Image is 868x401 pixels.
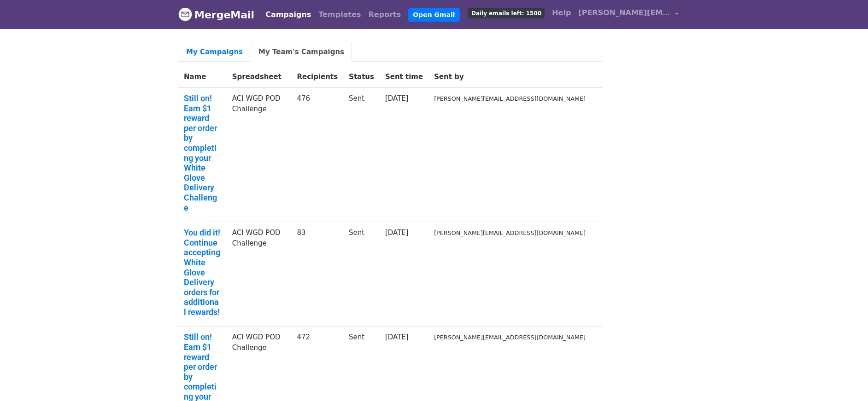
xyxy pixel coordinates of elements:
a: [PERSON_NAME][EMAIL_ADDRESS][DOMAIN_NAME] [575,4,682,25]
a: Reports [365,6,405,24]
a: You did it! Continue accepting White Glove Delivery orders for additional rewards! [184,228,221,317]
th: Sent time [380,66,428,88]
a: [DATE] [385,229,409,237]
a: Open Gmail [408,8,459,22]
a: [DATE] [385,94,409,103]
a: Daily emails left: 1500 [464,4,548,22]
td: 476 [291,88,343,222]
small: [PERSON_NAME][EMAIL_ADDRESS][DOMAIN_NAME] [434,334,586,341]
th: Recipients [291,66,343,88]
td: ACI WGD POD Challenge [227,222,292,327]
small: [PERSON_NAME][EMAIL_ADDRESS][DOMAIN_NAME] [434,229,586,236]
td: ACI WGD POD Challenge [227,88,292,222]
a: Still on! Earn $1 reward per order by completing your White Glove Delivery Challenge [184,93,221,212]
td: 83 [291,222,343,327]
span: [PERSON_NAME][EMAIL_ADDRESS][DOMAIN_NAME] [578,7,670,18]
a: My Campaigns [178,43,251,62]
small: [PERSON_NAME][EMAIL_ADDRESS][DOMAIN_NAME] [434,95,586,102]
a: My Team's Campaigns [251,43,352,62]
a: MergeMail [178,5,254,24]
th: Sent by [428,66,591,88]
a: Help [548,4,575,22]
td: Sent [343,222,380,327]
th: Status [343,66,380,88]
a: Templates [315,6,364,24]
th: Spreadsheet [227,66,292,88]
th: Name [178,66,227,88]
span: Daily emails left: 1500 [468,8,545,18]
a: Campaigns [262,6,315,24]
td: Sent [343,88,380,222]
img: MergeMail logo [178,7,192,21]
a: [DATE] [385,333,409,341]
